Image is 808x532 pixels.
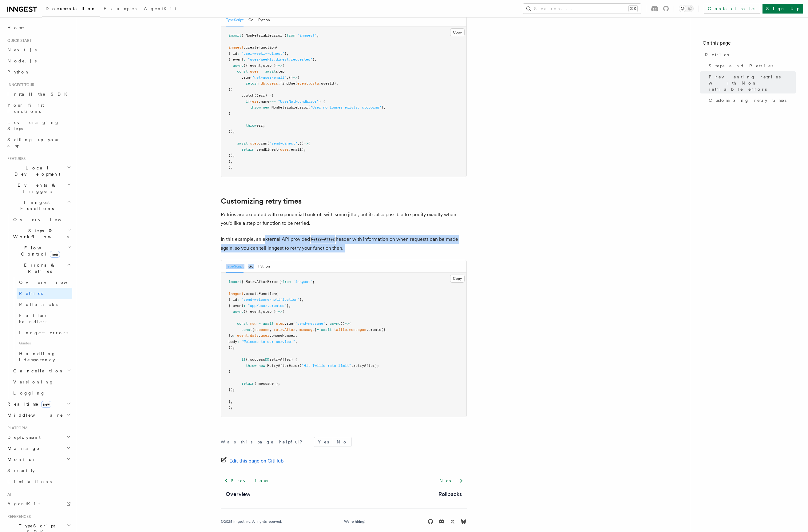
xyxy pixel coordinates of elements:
span: return [246,81,259,85]
span: : [244,304,246,308]
span: ! [248,357,250,362]
span: await [237,141,248,145]
span: ({ event [244,309,261,314]
span: import [228,33,241,38]
button: Yes [314,437,333,447]
span: inngest [228,45,244,50]
span: Customizing retry times [709,97,786,103]
span: , [351,363,353,368]
a: We're hiring! [344,519,365,524]
span: retryAfter [274,328,295,332]
span: new [263,105,269,109]
span: Local Development [5,165,67,177]
button: Cancellation [11,365,72,376]
span: , [297,141,299,145]
a: Overview [17,277,72,288]
span: .email); [289,147,306,152]
a: Setting up your app [5,134,72,151]
span: "app/user.created" [248,304,287,308]
span: ( [276,45,278,50]
a: Failure handlers [17,310,72,327]
span: () [340,321,345,326]
span: Your first Functions [7,103,44,114]
a: Limitations [5,476,72,487]
span: => [278,309,282,314]
span: ( [250,99,252,104]
span: , [295,328,297,332]
span: = [259,321,261,326]
span: { [252,328,254,332]
span: , [261,63,263,68]
span: , [287,51,289,56]
span: }); [228,387,235,392]
span: async [233,309,244,314]
span: Logging [13,391,45,395]
span: Preventing retries with Non-retriable errors [709,74,796,92]
span: = [317,328,319,332]
span: { event [228,57,244,62]
div: Errors & Retries [11,277,72,365]
span: ); [381,105,386,109]
span: => [304,141,308,145]
span: }) [228,87,233,92]
span: ( [276,292,278,296]
a: AgentKit [140,2,180,17]
span: ( [295,81,297,85]
span: event [237,333,248,338]
span: "UserNotFoundError" [278,99,319,104]
span: === [269,99,276,104]
span: . [347,328,349,332]
button: No [333,437,351,447]
a: Overview [226,490,251,498]
span: ( [278,147,280,152]
a: Python [5,66,72,77]
a: Overview [11,214,72,225]
div: Inngest Functions [5,214,72,399]
span: ); [228,405,233,410]
span: async [330,321,340,326]
span: msg [250,321,256,326]
a: Customizing retry times [221,197,302,205]
span: retryAfter); [353,363,379,368]
span: ((err) [254,93,267,97]
button: Go [248,14,253,26]
span: "User no longer exists; stopping" [310,105,381,109]
span: : [233,333,235,338]
span: . [248,333,250,338]
span: Rollbacks [19,302,58,307]
span: Node.js [7,58,37,63]
span: Limitations [7,479,52,484]
span: users [267,81,278,85]
a: Steps and Retries [706,60,796,71]
a: Node.js [5,55,72,66]
span: retryAfter) { [269,357,297,362]
span: { RetryAfterError } [241,280,282,284]
a: Home [5,22,72,33]
span: "send-welcome-notification" [241,297,299,302]
a: Next [436,475,467,486]
span: Versioning [13,379,54,384]
span: { message }; [254,381,280,386]
span: { id [228,51,237,56]
button: Python [258,260,270,273]
span: messages [349,328,366,332]
button: Errors & Retries [11,260,72,277]
span: import [228,280,241,284]
a: Previous [221,475,271,486]
button: Search...⌘K [523,4,641,14]
p: In this example, an external API provided header with information on when requests can be made ag... [221,235,467,252]
span: { [297,75,299,80]
span: throw [246,123,256,128]
h4: On this page [703,39,796,49]
span: { [308,141,310,145]
span: { [271,93,274,97]
span: to [228,333,233,338]
span: Monitor [5,456,36,463]
span: ({ [381,328,386,332]
span: async [233,63,244,68]
span: .run [284,321,293,326]
span: , [295,339,297,344]
span: } [312,57,315,62]
span: 'send-message' [295,321,325,326]
span: { [282,309,284,314]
